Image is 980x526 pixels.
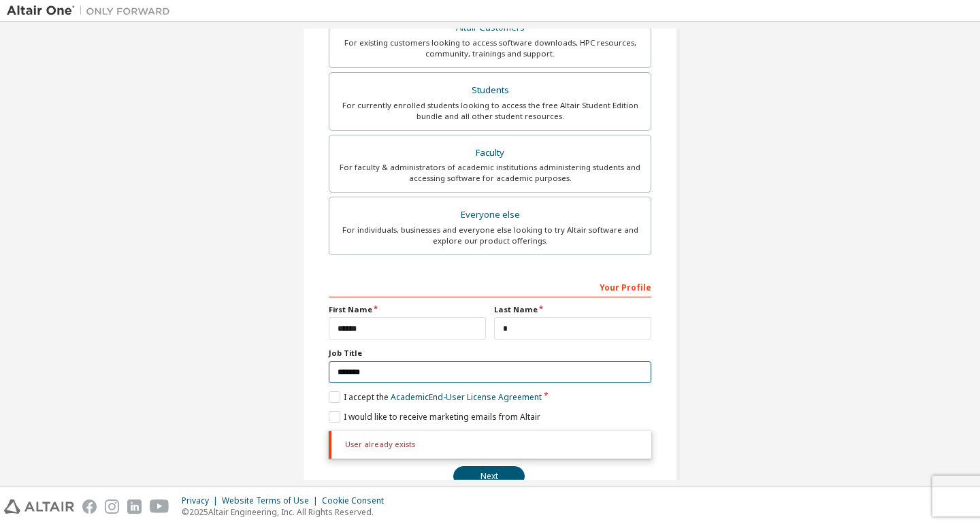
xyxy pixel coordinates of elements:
[338,100,642,122] div: For currently enrolled students looking to access the free Altair Student Edition bundle and all ...
[105,499,119,514] img: instagram.svg
[453,466,525,487] button: Next
[127,499,142,514] img: linkedin.svg
[338,81,642,100] div: Students
[338,144,642,163] div: Faculty
[494,304,651,315] label: Last Name
[222,495,322,506] div: Website Terms of Use
[322,495,392,506] div: Cookie Consent
[338,206,642,225] div: Everyone else
[329,304,486,315] label: First Name
[329,431,651,458] div: User already exists
[182,506,392,518] p: © 2025 Altair Engineering, Inc. All Rights Reserved.
[329,411,540,423] label: I would like to receive marketing emails from Altair
[391,391,542,403] a: Academic End-User License Agreement
[338,37,642,59] div: For existing customers looking to access software downloads, HPC resources, community, trainings ...
[338,225,642,246] div: For individuals, businesses and everyone else looking to try Altair software and explore our prod...
[150,499,169,514] img: youtube.svg
[182,495,222,506] div: Privacy
[329,276,651,297] div: Your Profile
[7,4,177,18] img: Altair One
[329,391,542,403] label: I accept the
[329,348,651,359] label: Job Title
[82,499,97,514] img: facebook.svg
[4,499,74,514] img: altair_logo.svg
[338,162,642,184] div: For faculty & administrators of academic institutions administering students and accessing softwa...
